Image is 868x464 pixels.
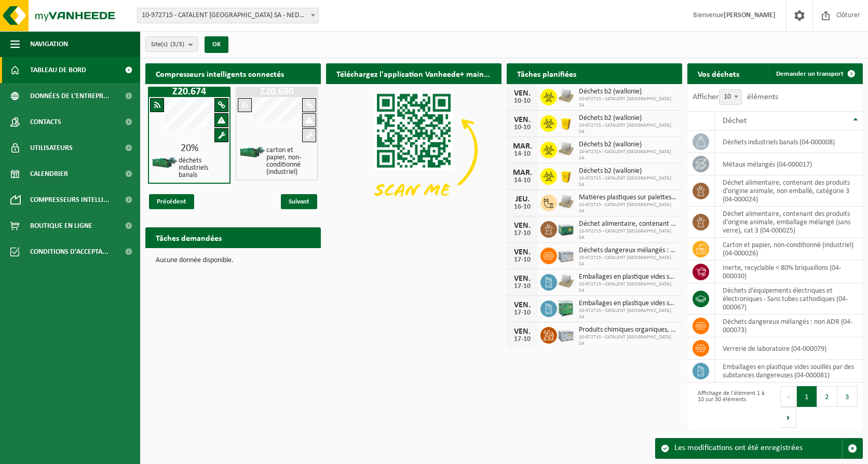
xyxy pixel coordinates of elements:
[715,131,863,153] td: déchets industriels banals (04-000008)
[715,207,863,238] td: déchet alimentaire, contenant des produits d'origine animale, emballage mélangé (sans verre), cat...
[780,407,796,428] button: Next
[579,326,677,334] span: Produits chimiques organiques, non dangereux en petit emballage
[579,281,677,294] span: 10-972715 - CATALENT [GEOGRAPHIC_DATA] SA
[30,239,108,265] span: Conditions d'accepta...
[179,157,226,179] h4: déchets industriels banals
[579,308,677,320] span: 10-972715 - CATALENT [GEOGRAPHIC_DATA] SA
[30,161,68,187] span: Calendrier
[512,301,533,309] div: VEN.
[557,220,575,237] img: PB-LB-0680-HPE-GN-01
[557,325,575,343] img: PB-LB-0680-HPE-GY-11
[30,83,110,109] span: Données de l'entrepr...
[512,169,533,177] div: MAR.
[512,124,533,131] div: 10-10
[715,360,863,383] td: emballages en plastique vides souillés par des substances dangereuses (04-000081)
[768,63,862,84] a: Demander un transport
[579,122,677,135] span: 10-972715 - CATALENT [GEOGRAPHIC_DATA] SA
[152,156,178,169] img: HK-XZ-20-GN-01
[579,220,677,228] span: Déchet alimentaire, contenant des produits d'origine animale, emballage mélangé ...
[512,195,533,203] div: JEU.
[30,213,92,239] span: Boutique en ligne
[579,175,677,188] span: 10-972715 - CATALENT [GEOGRAPHIC_DATA] SA
[715,283,863,315] td: déchets d'équipements électriques et électroniques - Sans tubes cathodiques (04-000067)
[579,167,677,175] span: Déchets b2 (wallonie)
[693,93,778,101] label: Afficher éléments
[579,255,677,267] span: 10-972715 - CATALENT [GEOGRAPHIC_DATA] SA
[512,336,533,343] div: 17-10
[579,247,677,255] span: Déchets dangereux mélangés : non adr
[30,135,73,161] span: Utilisateurs
[507,63,587,84] h2: Tâches planifiées
[326,63,501,84] h2: Téléchargez l'application Vanheede+ maintenant!
[715,337,863,360] td: verrerie de laboratoire (04-000079)
[557,272,575,290] img: LP-PA-00000-WDN-11
[724,11,776,19] strong: [PERSON_NAME]
[149,143,229,154] div: 20%
[239,146,265,159] img: HK-XZ-20-GN-01
[715,153,863,175] td: métaux mélangés (04-000017)
[579,96,677,108] span: 10-972715 - CATALENT [GEOGRAPHIC_DATA] SA
[512,275,533,283] div: VEN.
[512,309,533,317] div: 17-10
[837,386,858,407] button: 3
[512,222,533,230] div: VEN.
[693,385,770,429] div: Affichage de l'élément 1 à 10 sur 30 éléments
[579,273,677,281] span: Emballages en plastique vides souillés par des substances dangereuses
[723,117,747,125] span: Déchet
[776,71,844,77] span: Demander un transport
[170,41,184,48] count: (3/3)
[145,36,198,52] button: Site(s)(3/3)
[780,386,797,407] button: Previous
[512,248,533,256] div: VEN.
[579,194,677,202] span: Matières plastiques sur palettes en plastique (plaques pp alvéolaires blanc+ ps ...
[715,238,863,261] td: carton et papier, non-conditionné (industriel) (04-000026)
[557,87,575,105] img: LP-PA-00000-WDN-11
[266,147,314,176] h4: carton et papier, non-conditionné (industriel)
[138,8,318,23] span: 10-972715 - CATALENT BELGIUM SA - NEDER-OVER-HEEMBEEK
[579,202,677,214] span: 10-972715 - CATALENT [GEOGRAPHIC_DATA] SA
[512,283,533,290] div: 17-10
[145,63,321,84] h2: Compresseurs intelligents connectés
[156,257,310,264] p: Aucune donnée disponible.
[557,246,575,264] img: PB-LB-0680-HPE-GY-11
[137,8,319,23] span: 10-972715 - CATALENT BELGIUM SA - NEDER-OVER-HEEMBEEK
[557,114,575,131] img: LP-SB-00050-HPE-22
[281,194,317,209] span: Suivant
[579,88,677,96] span: Déchets b2 (wallonie)
[149,194,194,209] span: Précédent
[719,89,742,105] span: 10
[512,256,533,264] div: 17-10
[512,116,533,124] div: VEN.
[557,298,575,318] img: PB-HB-1400-HPE-GN-11
[30,57,86,83] span: Tableau de bord
[512,203,533,211] div: 16-10
[512,230,533,237] div: 17-10
[579,114,677,122] span: Déchets b2 (wallonie)
[797,386,817,407] button: 1
[579,149,677,161] span: 10-972715 - CATALENT [GEOGRAPHIC_DATA] SA
[151,87,228,97] h1: Z20.674
[512,151,533,158] div: 14-10
[715,175,863,207] td: déchet alimentaire, contenant des produits d'origine animale, non emballé, catégorie 3 (04-000024)
[205,36,228,53] button: OK
[512,142,533,151] div: MAR.
[579,334,677,347] span: 10-972715 - CATALENT [GEOGRAPHIC_DATA] SA
[557,193,575,211] img: LP-PA-00000-WDN-11
[512,177,533,184] div: 14-10
[512,327,533,336] div: VEN.
[817,386,837,407] button: 2
[151,37,184,52] span: Site(s)
[579,141,677,149] span: Déchets b2 (wallonie)
[557,140,575,158] img: LP-PA-00000-WDN-11
[238,87,316,97] h1: Z20.680
[30,31,68,57] span: Navigation
[687,63,750,84] h2: Vos déchets
[715,261,863,283] td: inerte, recyclable < 80% briquaillons (04-000030)
[512,89,533,98] div: VEN.
[30,187,110,213] span: Compresseurs intelli...
[557,167,575,184] img: LP-SB-00050-HPE-22
[720,90,741,104] span: 10
[145,227,232,248] h2: Tâches demandées
[674,439,842,458] div: Les modifications ont été enregistrées
[579,228,677,241] span: 10-972715 - CATALENT [GEOGRAPHIC_DATA] SA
